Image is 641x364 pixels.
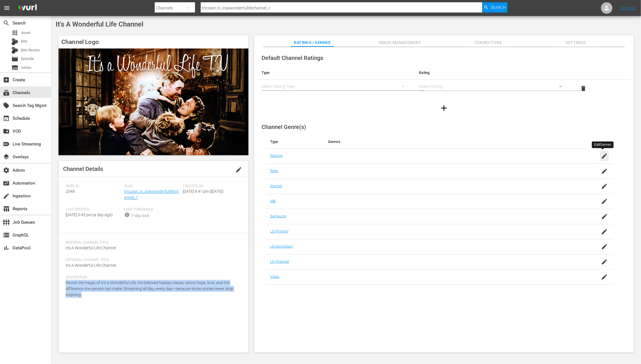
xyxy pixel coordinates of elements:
span: Ingestion [3,193,10,199]
span: Schedule [3,115,10,122]
span: Series [11,64,18,71]
th: Type [257,66,415,80]
span: Internal Channel Title: [66,240,238,245]
span: Asset [21,30,31,36]
div: Edit Genres [594,142,611,147]
th: Genres [323,135,575,149]
span: Admin [3,167,10,174]
span: Job Queues [3,219,10,226]
span: Asset [11,29,18,36]
span: GraphQL [3,232,10,238]
span: info [124,212,130,218]
span: Create [3,76,10,83]
div: Bits Review [11,47,18,54]
a: Roku [270,169,278,173]
a: LG Primary [270,229,288,233]
a: Sinclair [270,184,282,188]
span: Description: [66,275,238,280]
div: Bits [11,38,18,45]
span: Reports [3,205,10,212]
span: menu [3,5,10,11]
span: Created On: [183,184,238,189]
span: Live Streaming [3,141,10,147]
span: Channel Details [63,165,103,172]
span: Overlays [3,153,10,160]
span: Episode [11,56,18,62]
img: ans4CAIJ8jUAAAAAAAAAAAAAAAAAAAAAAAAgQb4GAAAAAAAAAAAAAAAAAAAAAAAAJMjXAAAAAAAAAAAAAAAAAAAAAAAAgAT5G... [14,1,41,15]
a: IAB [270,199,276,203]
span: Connectors [467,39,509,46]
span: Lock Threshold: [124,207,180,212]
table: simple table [257,66,631,97]
button: edit [232,163,246,177]
a: Vidaa [270,274,280,279]
span: Channel Genre(s) [262,124,306,130]
span: Default Channel Ratings [262,54,323,61]
span: 2048 [66,189,75,194]
a: Sign Out [621,6,636,10]
span: Episode [21,56,34,62]
span: External Channel Title: [66,258,238,262]
span: [DATE] 3:43 pm (a day ago) [66,213,113,217]
span: Ratings / Genres [291,39,334,46]
span: edit [235,166,242,173]
img: It's A Wonderful Life Channel [59,48,248,155]
a: LG Channel [270,259,289,264]
span: Search Tag Mgmt [3,102,10,109]
button: delete [576,82,590,95]
a: LG Secondary [270,244,293,248]
span: Settings [554,39,597,46]
span: [DATE] 9:41 pm ([DATE]) [183,189,224,194]
span: Series [21,65,31,70]
button: Search [482,2,507,13]
span: Wurl ID: [66,184,121,189]
span: Search [491,2,506,13]
h4: Channel Logo [59,35,248,48]
th: Rating [415,66,572,80]
a: tricoast_tv_itsawonderfullifechannel_1 [124,189,179,200]
span: Last Updated: [66,207,121,212]
span: Revisit the magic of It’s a Wonderful Life, the beloved holiday classic about hope, love, and the... [66,280,233,297]
a: Nielsen [270,153,283,158]
span: Automation [3,180,10,187]
span: It's A Wonderful Life Channel [66,263,116,268]
span: Bits Review [21,47,40,53]
span: delete [580,85,587,92]
span: VOD [3,128,10,135]
span: DataPool [3,244,10,251]
span: Search [3,20,10,27]
span: Slug: [124,184,180,189]
th: Type [266,135,323,149]
span: It's A Wonderful Life Channel [66,246,116,250]
a: Samsung [270,214,286,218]
span: Image Management [379,39,421,46]
span: Channels [3,89,10,96]
span: It's A Wonderful Life Channel [56,20,143,28]
div: 7-day lock [131,213,149,219]
span: Bits [21,39,27,44]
